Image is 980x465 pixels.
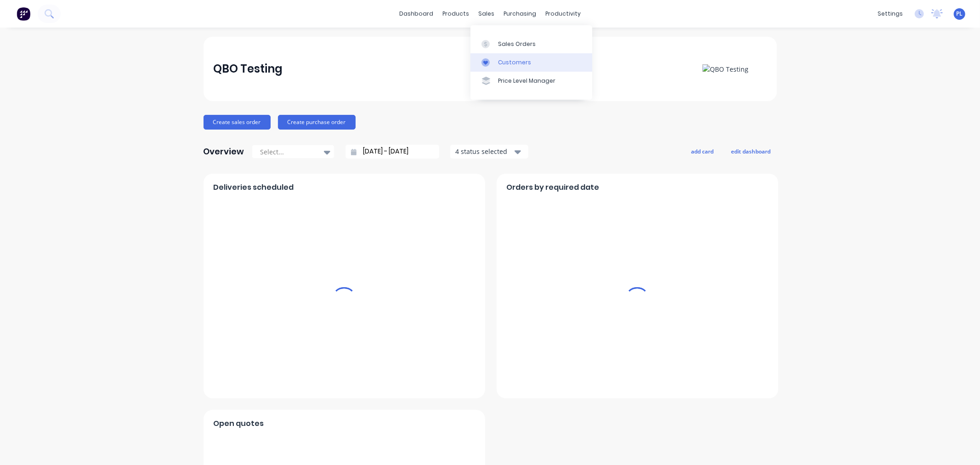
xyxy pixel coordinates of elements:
[499,7,541,21] div: purchasing
[498,40,536,48] div: Sales Orders
[873,7,907,21] div: settings
[685,145,720,157] button: add card
[213,418,264,429] span: Open quotes
[470,34,592,53] a: Sales Orders
[702,64,748,74] img: QBO Testing
[450,145,528,159] button: 4 status selected
[957,10,963,18] span: PL
[725,145,777,157] button: edit dashboard
[278,115,356,130] button: Create purchase order
[204,142,244,161] div: Overview
[455,147,513,156] div: 4 status selected
[204,115,271,130] button: Create sales order
[470,72,592,90] a: Price Level Manager
[213,182,294,193] span: Deliveries scheduled
[17,7,30,21] img: Factory
[541,7,585,21] div: productivity
[474,7,499,21] div: sales
[470,53,592,72] a: Customers
[213,60,283,78] div: QBO Testing
[498,77,555,85] div: Price Level Manager
[506,182,599,193] span: Orders by required date
[395,7,438,21] a: dashboard
[498,58,531,67] div: Customers
[438,7,474,21] div: products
